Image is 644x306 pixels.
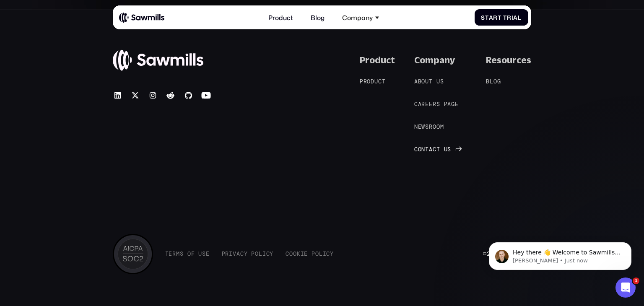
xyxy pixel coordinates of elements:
[503,14,507,21] span: T
[436,101,440,108] span: s
[476,225,644,283] iframe: Intercom notifications message
[323,251,327,257] span: i
[414,78,418,85] span: A
[191,251,195,257] span: f
[451,101,455,108] span: g
[421,124,425,130] span: w
[371,78,374,85] span: d
[319,251,323,257] span: l
[489,14,493,21] span: a
[286,251,334,257] a: CookiePolicy
[481,14,485,21] span: S
[233,251,236,257] span: v
[447,146,451,153] span: s
[421,78,425,85] span: o
[418,124,422,130] span: e
[374,78,378,85] span: u
[312,251,315,257] span: P
[229,251,233,257] span: i
[414,146,418,153] span: C
[414,123,452,131] a: Newsroom
[364,78,367,85] span: r
[421,146,425,153] span: n
[330,251,334,257] span: y
[297,251,301,257] span: k
[378,78,382,85] span: c
[429,146,433,153] span: a
[429,78,433,85] span: t
[455,101,459,108] span: e
[433,124,436,130] span: o
[512,14,514,21] span: i
[315,251,319,257] span: o
[513,14,518,21] span: a
[251,251,255,257] span: P
[301,251,304,257] span: i
[475,9,528,26] a: StartTrial
[425,146,429,153] span: t
[440,78,444,85] span: s
[433,146,436,153] span: c
[360,78,364,85] span: P
[176,251,180,257] span: m
[486,55,531,65] div: Resources
[270,251,273,257] span: y
[425,78,429,85] span: u
[262,251,266,257] span: i
[633,277,639,284] span: 1
[433,101,436,108] span: r
[418,146,422,153] span: o
[497,78,501,85] span: g
[304,251,308,257] span: e
[225,251,229,257] span: r
[293,251,297,257] span: o
[414,100,467,108] a: Careerspage
[414,101,418,108] span: C
[180,251,184,257] span: s
[436,146,440,153] span: t
[165,251,169,257] span: T
[367,78,371,85] span: o
[382,78,386,85] span: t
[414,55,455,65] div: Company
[236,251,240,257] span: a
[338,9,384,26] div: Company
[518,14,522,21] span: l
[266,251,270,257] span: c
[169,251,172,257] span: e
[342,14,373,21] div: Company
[222,251,226,257] span: P
[289,251,293,257] span: o
[485,14,489,21] span: t
[429,124,433,130] span: r
[615,277,636,298] iframe: Intercom live chat
[244,251,248,257] span: y
[286,251,289,257] span: C
[418,78,422,85] span: b
[222,251,274,257] a: PrivacyPolicy
[447,101,451,108] span: a
[507,14,512,21] span: r
[306,9,329,26] a: Blog
[486,78,509,86] a: Blog
[425,101,429,108] span: e
[259,251,262,257] span: l
[360,55,395,65] div: Product
[493,14,498,21] span: r
[429,101,433,108] span: e
[165,251,210,257] a: TermsofUse
[187,251,191,257] span: o
[172,251,176,257] span: r
[421,101,425,108] span: r
[444,101,448,108] span: p
[202,251,206,257] span: s
[498,14,501,21] span: t
[198,251,202,257] span: U
[436,78,440,85] span: u
[418,101,422,108] span: a
[425,124,429,130] span: s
